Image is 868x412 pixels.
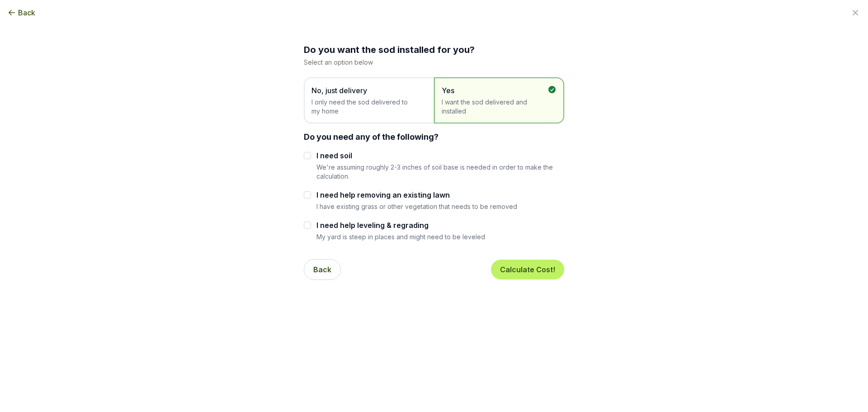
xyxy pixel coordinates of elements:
span: I want the sod delivered and installed [442,98,547,116]
label: I need help leveling & regrading [316,220,485,231]
span: I only need the sod delivered to my home [311,98,417,116]
p: We're assuming roughly 2-3 inches of soil base is needed in order to make the calculation. [316,163,564,180]
p: Select an option below [304,58,564,66]
button: Back [7,7,35,18]
span: Yes [442,85,547,96]
label: I need help removing an existing lawn [316,189,517,200]
p: My yard is steep in places and might need to be leveled [316,232,485,241]
button: Back [304,259,341,280]
div: Do you need any of the following? [304,131,564,143]
span: No, just delivery [311,85,417,96]
h2: Do you want the sod installed for you? [304,43,564,56]
span: Back [18,7,35,18]
button: Calculate Cost! [491,260,564,279]
label: I need soil [316,150,564,161]
p: I have existing grass or other vegetation that needs to be removed [316,202,517,211]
